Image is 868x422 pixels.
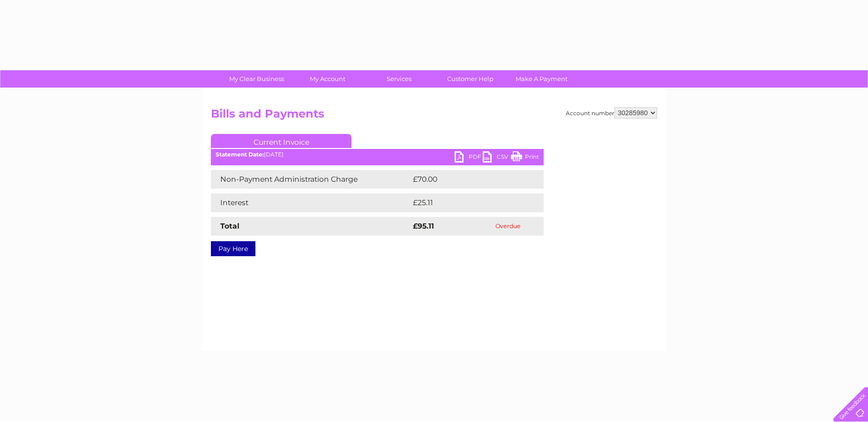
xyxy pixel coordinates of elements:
a: Services [360,70,438,88]
a: Pay Here [211,241,255,256]
strong: Total [220,222,239,230]
h2: Bills and Payments [211,107,657,125]
a: Current Invoice [211,134,352,148]
td: Overdue [472,217,544,236]
b: Statement Date: [216,151,264,158]
td: £25.11 [411,193,523,212]
a: Make A Payment [503,70,580,88]
div: Account number [566,107,657,118]
div: [DATE] [211,151,544,158]
a: My Clear Business [218,70,295,88]
td: £70.00 [411,170,525,189]
td: Interest [211,193,411,212]
strong: £95.11 [413,222,434,230]
a: PDF [455,151,483,165]
a: CSV [483,151,511,165]
a: My Account [289,70,367,88]
a: Print [511,151,539,165]
td: Non-Payment Administration Charge [211,170,411,189]
a: Customer Help [432,70,509,88]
